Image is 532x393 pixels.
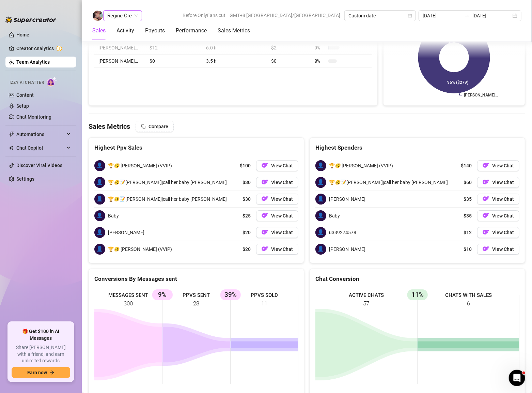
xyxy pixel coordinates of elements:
td: $0 [145,55,202,68]
span: Compare [148,124,168,129]
span: $35 [464,212,472,220]
button: OFView Chat [256,210,298,221]
span: 👤 [315,160,326,171]
button: OFView Chat [477,210,519,221]
span: 0 % [314,57,325,65]
span: 9 % [314,44,325,51]
a: Team Analytics [16,59,50,65]
span: Share [PERSON_NAME] with a friend, and earn unlimited rewards [12,344,70,364]
span: 🏆🫨 [PERSON_NAME] (VVIP) [108,162,172,169]
span: $30 [242,179,251,186]
button: OFView Chat [256,177,298,188]
span: u339274578 [329,229,356,236]
span: 🏆🫨 [PERSON_NAME] (VVIP) [108,245,172,253]
span: View Chat [271,163,293,168]
div: Payouts [145,27,165,35]
span: 🏆🫨📝[PERSON_NAME]|call her baby [PERSON_NAME] [329,179,448,186]
td: 6.0 h [202,41,267,55]
span: $30 [242,195,251,203]
td: $0 [267,55,310,68]
img: OF [483,212,489,219]
span: 👤 [94,160,105,171]
span: [PERSON_NAME] [108,229,144,236]
span: 👤 [94,194,105,205]
a: OFView Chat [477,244,519,255]
a: Chat Monitoring [16,114,51,120]
img: OF [262,179,268,185]
span: Chat Copilot [16,142,65,153]
span: $12 [464,229,472,236]
span: 👤 [94,227,105,238]
span: $35 [464,195,472,203]
img: AI Chatter [47,77,57,87]
text: [PERSON_NAME]… [464,93,498,97]
span: 👤 [315,244,326,255]
span: View Chat [492,163,514,168]
span: View Chat [271,213,293,218]
img: OF [262,212,268,219]
img: OF [262,245,268,252]
span: Before OnlyFans cut [183,10,225,20]
button: OFView Chat [256,194,298,205]
span: block [141,124,146,129]
span: Earn now [27,370,47,375]
td: $2 [267,41,310,55]
span: View Chat [492,230,514,235]
a: OFView Chat [477,194,519,205]
input: Start date [423,12,461,19]
span: [PERSON_NAME] [329,195,365,203]
span: $20 [242,229,251,236]
span: View Chat [271,246,293,252]
a: Settings [16,176,34,182]
button: OFView Chat [477,227,519,238]
span: $10 [464,245,472,253]
img: OF [262,195,268,202]
div: Sales Metrics [218,27,250,35]
img: OF [483,179,489,185]
span: 👤 [315,177,326,188]
img: logo-BBDzfeDw.svg [5,16,57,23]
button: OFView Chat [256,244,298,255]
td: $12 [145,41,202,55]
td: [PERSON_NAME]… [94,41,145,55]
div: Activity [116,27,134,35]
a: Home [16,32,29,37]
button: OFView Chat [477,177,519,188]
button: OFView Chat [256,227,298,238]
span: 👤 [315,210,326,221]
span: 🏆🫨📝[PERSON_NAME]|call her baby [PERSON_NAME] [108,179,227,186]
span: $140 [461,162,472,169]
span: calendar [408,14,412,18]
span: 🎁 Get $100 in AI Messages [12,328,70,342]
span: Custom date [348,11,412,21]
img: OF [262,229,268,236]
span: Automations [16,129,65,140]
h4: Sales Metrics [89,122,130,131]
span: to [464,13,470,18]
td: [PERSON_NAME]… [94,55,145,68]
span: View Chat [492,213,514,218]
span: Baby [108,212,119,220]
button: OFView Chat [477,160,519,171]
div: Sales [92,27,106,35]
span: 👤 [94,177,105,188]
span: Regine Ore [107,11,138,21]
button: OFView Chat [256,160,298,171]
a: Setup [16,103,29,109]
span: View Chat [492,246,514,252]
img: OF [483,229,489,236]
input: End date [472,12,511,19]
img: OF [483,245,489,252]
span: GMT+8 [GEOGRAPHIC_DATA]/[GEOGRAPHIC_DATA] [230,10,340,20]
span: 👤 [94,210,105,221]
span: View Chat [271,180,293,185]
button: Compare [136,121,174,132]
img: OF [483,195,489,202]
div: Conversions By Messages sent [94,274,298,284]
